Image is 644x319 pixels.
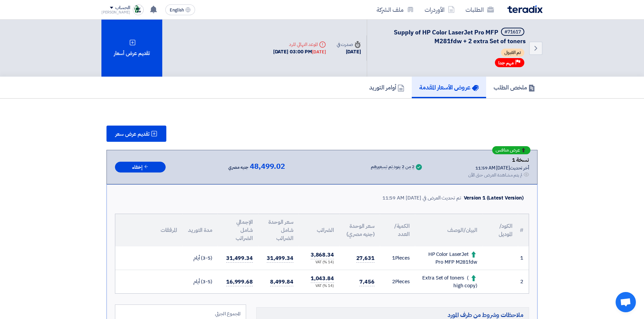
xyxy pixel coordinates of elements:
h5: Supply of HP Color LaserJet Pro MFP M281fdw + 2 extra Set of toners [375,28,526,45]
div: نسخة 1 [468,156,529,164]
div: Extra Set of toners ( high copy) [421,274,477,289]
span: 31,499.34 [226,254,253,263]
span: 1,043.84 [311,274,334,283]
a: الأوردرات [419,2,460,18]
div: (14 %) VAT [304,260,334,265]
span: English [170,8,184,12]
button: تقديم عرض سعر [106,126,166,142]
span: 1 [392,254,395,262]
span: 27,631 [356,254,375,263]
div: HP Color LaserJet Pro MFP M281fdw [421,250,477,266]
td: Pieces [380,246,415,270]
span: تقديم عرض سعر [115,131,149,137]
div: Version 1 (Latest Version) [464,194,524,202]
div: [DATE] [337,48,361,56]
h5: عروض الأسعار المقدمة [419,83,479,91]
div: #71617 [504,30,521,34]
span: مهم جدا [498,60,514,66]
button: English [165,4,195,15]
span: جنيه مصري [228,163,248,171]
td: 2 [518,270,529,294]
td: (3-5) أيام [183,270,218,294]
div: أخر تحديث [DATE] 11:59 AM [468,164,529,171]
span: 48,499.02 [250,162,285,170]
a: أوامر التوريد [362,77,412,98]
span: 16,999.68 [226,278,253,286]
a: عروض الأسعار المقدمة [412,77,486,98]
div: Open chat [616,292,636,312]
div: [DATE] 03:00 PM [273,48,326,56]
span: 31,499.34 [267,254,293,263]
th: سعر الوحدة (جنيه مصري) [339,214,380,246]
a: ملخص الطلب [486,77,543,98]
div: 2 من 2 بنود تم تسعيرهم [371,164,414,170]
div: [DATE] [312,49,326,55]
div: لم يتم مشاهدة العرض حتى الآن [468,171,522,179]
div: (14 %) VAT [304,283,334,289]
th: البيان/الوصف [415,214,483,246]
th: # [518,214,529,246]
span: تم القبول [501,49,524,57]
td: 1 [518,246,529,270]
th: الكمية/العدد [380,214,415,246]
th: المرفقات [115,214,183,246]
div: صدرت في [337,41,361,48]
div: [PERSON_NAME] [101,10,130,14]
div: الحساب [115,5,130,11]
h5: ملخص الطلب [494,83,535,91]
h5: أوامر التوريد [369,83,404,91]
span: 7,456 [359,278,375,286]
th: مدة التوريد [183,214,218,246]
th: الكود/الموديل [483,214,518,246]
span: عرض منافس [496,148,520,153]
div: الموعد النهائي للرد [273,41,326,48]
a: الطلبات [460,2,499,18]
div: تقديم عرض أسعار [101,20,162,77]
a: ملف الشركة [371,2,419,18]
th: الضرائب [299,214,339,246]
span: 2 [392,278,395,285]
td: (3-5) أيام [183,246,218,270]
div: تم تحديث العرض في [DATE] 11:59 AM [382,194,461,202]
div: المجموع الجزئي [121,310,240,317]
span: 3,868.34 [311,251,334,259]
img: Teradix logo [507,5,543,13]
img: Trust_Trade_1758782181773.png [133,4,144,15]
td: Pieces [380,270,415,294]
th: سعر الوحدة شامل الضرائب [258,214,299,246]
span: 8,499.84 [270,278,293,286]
span: Supply of HP Color LaserJet Pro MFP M281fdw + 2 extra Set of toners [394,28,526,46]
th: الإجمالي شامل الضرائب [218,214,258,246]
button: إخفاء [115,162,166,173]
